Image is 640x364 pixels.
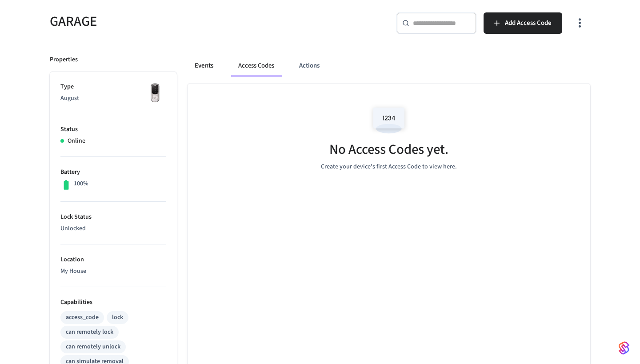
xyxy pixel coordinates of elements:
[60,125,166,134] p: Status
[60,168,166,177] p: Battery
[188,55,220,76] button: Events
[60,82,166,92] p: Type
[619,341,629,355] img: SeamLogoGradient.69752ec5.svg
[144,82,166,104] img: Yale Assure Touchscreen Wifi Smart Lock, Satin Nickel, Front
[60,224,166,233] p: Unlocked
[369,101,409,139] img: Access Codes Empty State
[50,55,78,64] p: Properties
[60,255,166,264] p: Location
[50,12,315,31] h5: GARAGE
[66,328,113,337] div: can remotely lock
[231,55,281,76] button: Access Codes
[505,17,552,29] span: Add Access Code
[484,12,562,34] button: Add Access Code
[66,313,99,322] div: access_code
[188,55,590,76] div: ant example
[60,267,166,276] p: My House
[292,55,327,76] button: Actions
[321,162,457,172] p: Create your device's first Access Code to view here.
[74,179,88,188] p: 100%
[60,212,166,222] p: Lock Status
[66,342,120,352] div: can remotely unlock
[112,313,123,322] div: lock
[329,140,448,159] h5: No Access Codes yet.
[60,94,166,103] p: August
[68,136,85,146] p: Online
[60,298,166,307] p: Capabilities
